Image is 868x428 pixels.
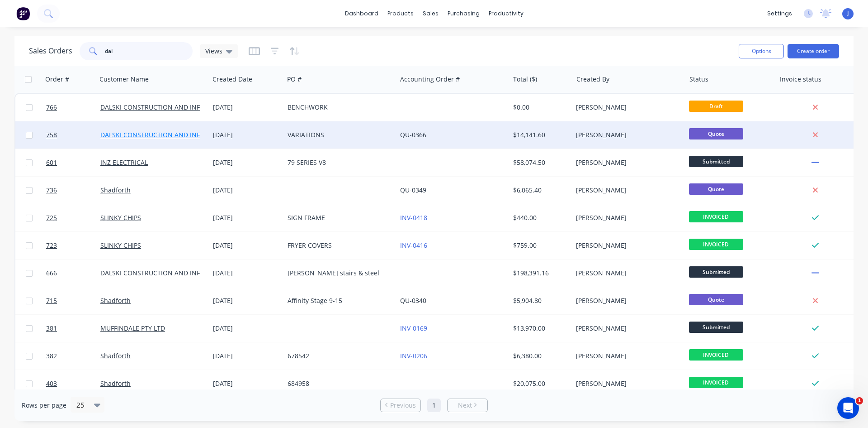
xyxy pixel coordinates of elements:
[46,177,100,204] a: 736
[100,379,131,388] a: Shadforth
[288,269,388,278] div: [PERSON_NAME] stairs & steel
[46,370,100,397] a: 403
[213,158,280,167] div: [DATE]
[576,379,676,388] div: [PERSON_NAME]
[213,103,280,112] div: [DATE]
[212,75,252,84] div: Created Date
[400,241,427,250] a: INV-0416
[689,156,743,167] span: Submitted
[46,342,100,370] a: 382
[29,47,72,55] h1: Sales Orders
[400,186,426,194] a: QU-0349
[213,379,280,388] div: [DATE]
[689,239,743,250] span: INVOICED
[513,269,566,278] div: $198,391.16
[46,94,100,121] a: 766
[16,7,30,20] img: Factory
[689,377,743,388] span: INVOICED
[576,158,676,167] div: [PERSON_NAME]
[46,130,57,139] span: 758
[288,296,388,305] div: Affinity Stage 9-15
[400,351,427,360] a: INV-0206
[513,351,566,361] div: $6,380.00
[100,296,131,305] a: Shadforth
[46,213,57,222] span: 725
[856,397,863,404] span: 1
[576,296,676,305] div: [PERSON_NAME]
[213,296,280,305] div: [DATE]
[288,213,388,222] div: SIGN FRAME
[100,103,244,111] a: DALSKI CONSTRUCTION AND INFRASTRUCTURE
[288,158,388,167] div: 79 SERIES V8
[46,186,57,195] span: 736
[400,324,427,332] a: INV-0169
[576,351,676,361] div: [PERSON_NAME]
[100,186,131,194] a: Shadforth
[100,269,244,277] a: DALSKI CONSTRUCTION AND INFRASTRUCTURE
[46,232,100,259] a: 723
[788,44,839,58] button: Create order
[448,401,487,410] a: Next page
[100,130,244,139] a: DALSKI CONSTRUCTION AND INFRASTRUCTURE
[513,75,537,84] div: Total ($)
[689,128,743,139] span: Quote
[288,241,388,250] div: FRYER COVERS
[513,158,566,167] div: $58,074.50
[689,294,743,305] span: Quote
[513,241,566,250] div: $759.00
[513,324,566,333] div: $13,970.00
[576,103,676,112] div: [PERSON_NAME]
[288,351,388,361] div: 678542
[46,241,57,250] span: 723
[100,158,148,167] a: INZ ELECTRICAL
[847,10,849,18] span: J
[400,130,426,139] a: QU-0366
[383,7,418,20] div: products
[213,186,280,195] div: [DATE]
[99,75,149,84] div: Customer Name
[513,296,566,305] div: $5,904.80
[46,324,57,333] span: 381
[576,269,676,278] div: [PERSON_NAME]
[213,351,280,361] div: [DATE]
[689,322,743,333] span: Submitted
[689,266,743,278] span: Submitted
[213,269,280,278] div: [DATE]
[837,397,859,419] iframe: Intercom live chat
[288,103,388,112] div: BENCHWORK
[763,7,797,20] div: settings
[46,269,57,278] span: 666
[287,75,302,84] div: PO #
[576,324,676,333] div: [PERSON_NAME]
[739,44,784,58] button: Options
[400,296,426,305] a: QU-0340
[576,75,609,84] div: Created By
[100,351,131,360] a: Shadforth
[689,183,743,195] span: Quote
[458,401,472,410] span: Next
[46,379,57,388] span: 403
[576,186,676,195] div: [PERSON_NAME]
[213,241,280,250] div: [DATE]
[46,296,57,305] span: 715
[100,324,165,332] a: MUFFINDALE PTY LTD
[288,130,388,139] div: VARIATIONS
[46,158,57,167] span: 601
[576,241,676,250] div: [PERSON_NAME]
[484,7,528,20] div: productivity
[377,399,491,412] ul: Pagination
[513,379,566,388] div: $20,075.00
[400,75,460,84] div: Accounting Order #
[105,42,193,60] input: Search...
[46,351,57,361] span: 382
[213,324,280,333] div: [DATE]
[400,213,427,222] a: INV-0418
[205,46,222,56] span: Views
[213,130,280,139] div: [DATE]
[100,213,141,222] a: SLINKY CHIPS
[22,401,66,410] span: Rows per page
[46,204,100,231] a: 725
[390,401,416,410] span: Previous
[576,213,676,222] div: [PERSON_NAME]
[689,75,708,84] div: Status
